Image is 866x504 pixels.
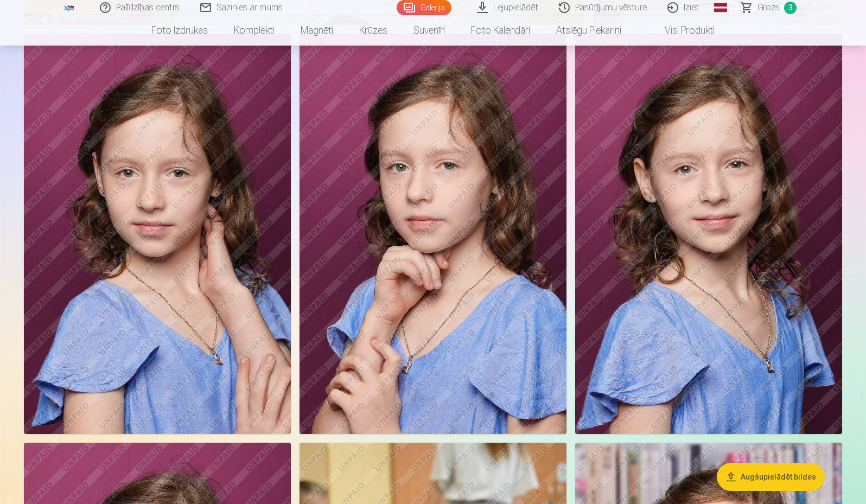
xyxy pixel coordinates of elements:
button: Augšupielādēt bildes [717,463,825,491]
a: Atslēgu piekariņi [543,15,634,46]
img: /fa1 [63,4,75,11]
span: Grozs [757,1,780,14]
a: Foto izdrukas [138,15,221,46]
a: Foto kalendāri [458,15,543,46]
a: Krūzes [346,15,400,46]
a: Magnēti [288,15,346,46]
a: Visi produkti [634,15,728,46]
span: 3 [784,2,797,14]
a: Suvenīri [400,15,458,46]
a: Komplekti [221,15,288,46]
